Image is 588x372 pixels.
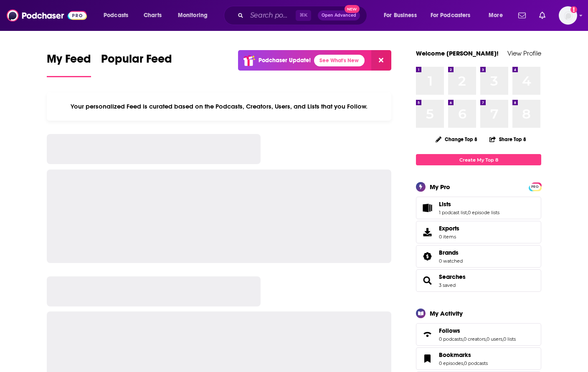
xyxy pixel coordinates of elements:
[416,49,499,57] a: Welcome [PERSON_NAME]!
[144,10,162,21] span: Charts
[439,258,463,264] a: 0 watched
[439,249,459,256] span: Brands
[439,327,460,334] span: Follows
[463,360,464,366] span: ,
[439,327,516,334] a: Follows
[98,9,139,22] button: open menu
[559,6,577,25] img: User Profile
[439,200,499,208] a: Lists
[425,9,483,22] button: open menu
[47,92,391,121] div: Your personalized Feed is curated based on the Podcasts, Creators, Users, and Lists that you Follow.
[47,52,91,77] a: My Feed
[416,221,541,243] a: Exports
[489,10,503,21] span: More
[487,336,502,342] a: 0 users
[138,9,167,22] a: Charts
[430,183,450,191] div: My Pro
[101,52,172,71] span: Popular Feed
[232,6,375,25] div: Search podcasts, credits, & more...
[530,184,540,190] span: PRO
[502,336,503,342] span: ,
[172,9,218,22] button: open menu
[7,8,87,23] img: Podchaser - Follow, Share and Rate Podcasts
[463,336,464,342] span: ,
[431,10,471,21] span: For Podcasters
[486,336,487,342] span: ,
[416,323,541,346] span: Follows
[439,225,459,232] span: Exports
[468,210,499,215] a: 0 episode lists
[439,200,451,208] span: Lists
[416,269,541,292] span: Searches
[47,52,91,71] span: My Feed
[439,249,463,256] a: Brands
[178,10,208,21] span: Monitoring
[464,336,486,342] a: 0 creators
[439,210,467,215] a: 1 podcast list
[416,197,541,219] span: Lists
[296,10,311,21] span: ⌘ K
[322,13,356,18] span: Open Advanced
[345,5,360,13] span: New
[419,275,436,286] a: Searches
[101,52,172,77] a: Popular Feed
[419,202,436,214] a: Lists
[439,273,466,281] a: Searches
[416,154,541,165] a: Create My Top 8
[419,251,436,262] a: Brands
[431,134,482,144] button: Change Top 8
[378,9,427,22] button: open menu
[536,8,549,23] a: Show notifications dropdown
[104,10,128,21] span: Podcasts
[515,8,529,23] a: Show notifications dropdown
[419,226,436,238] span: Exports
[259,57,311,64] p: Podchaser Update!
[439,336,463,342] a: 0 podcasts
[464,360,488,366] a: 0 podcasts
[559,6,577,25] button: Show profile menu
[559,6,577,25] span: Logged in as hayleya
[247,9,296,22] input: Search podcasts, credits, & more...
[439,282,456,288] a: 3 saved
[419,353,436,364] a: Bookmarks
[530,183,540,190] a: PRO
[416,245,541,268] span: Brands
[439,351,471,359] span: Bookmarks
[318,10,360,20] button: Open AdvancedNew
[439,360,463,366] a: 0 episodes
[507,49,541,57] a: View Profile
[314,55,365,66] a: See What's New
[467,210,468,215] span: ,
[419,329,436,340] a: Follows
[489,131,527,147] button: Share Top 8
[439,234,459,240] span: 0 items
[439,351,488,359] a: Bookmarks
[430,309,463,317] div: My Activity
[416,347,541,370] span: Bookmarks
[384,10,417,21] span: For Business
[483,9,513,22] button: open menu
[570,6,577,13] svg: Add a profile image
[503,336,516,342] a: 0 lists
